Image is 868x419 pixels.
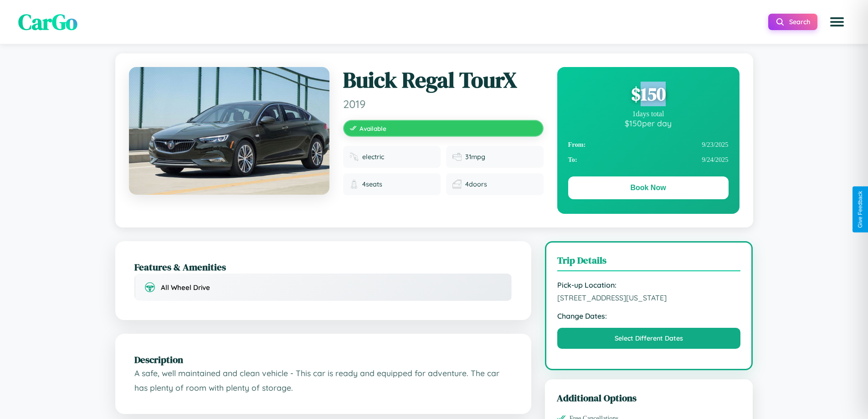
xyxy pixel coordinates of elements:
div: 1 days total [568,110,729,118]
div: Give Feedback [857,191,863,228]
span: All Wheel Drive [161,283,210,292]
div: 9 / 23 / 2025 [568,137,729,152]
img: Seats [349,180,359,189]
span: CarGo [18,7,77,37]
img: Buick Regal TourX 2019 [129,67,329,195]
strong: Change Dates: [557,311,741,321]
img: Fuel efficiency [452,152,462,161]
h1: Buick Regal TourX [343,67,544,93]
span: 31 mpg [465,153,485,161]
span: Search [789,18,810,26]
img: Doors [452,180,462,189]
button: Search [768,14,817,30]
span: 4 doors [465,180,487,188]
span: 2019 [343,97,544,111]
h2: Features & Amenities [134,260,512,274]
span: Available [360,124,386,132]
p: A safe, well maintained and clean vehicle - This car is ready and equipped for adventure. The car... [134,366,512,395]
button: Open menu [824,9,850,35]
button: Book Now [568,176,729,199]
strong: Pick-up Location: [557,280,741,290]
div: 9 / 24 / 2025 [568,152,729,167]
div: $ 150 [568,82,729,106]
strong: To: [568,156,577,164]
h2: Description [134,353,512,366]
span: electric [362,153,384,161]
img: Fuel type [349,152,359,161]
button: Select Different Dates [557,328,741,349]
h3: Trip Details [557,253,741,271]
strong: From: [568,141,586,149]
div: $ 150 per day [568,118,729,128]
h3: Additional Options [557,391,741,404]
span: 4 seats [362,180,382,188]
span: [STREET_ADDRESS][US_STATE] [557,293,741,302]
